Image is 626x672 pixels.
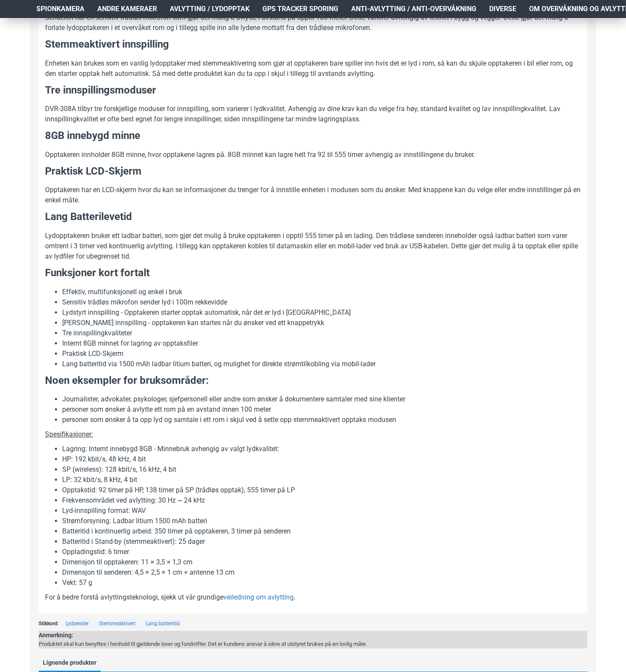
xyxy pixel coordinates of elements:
[36,4,84,14] span: Spionkamera
[62,485,581,495] li: Opptakstid: 92 timer på HP, 138 timer på SP (trådløs opptak), 555 timer på LP
[62,318,581,328] li: [PERSON_NAME] innspilling - opptakeren kan startes når du ønsker ved ett knappetrykk
[39,657,101,671] a: Lignende produkter
[45,430,93,438] u: Spesifikasjoner:
[62,620,92,627] a: Lydsender
[39,620,59,627] span: Stikkord:
[45,58,581,79] p: Enheten kan brukes som en vanlig lydopptaker med stemmeaktivering som gjør at opptakeren bare spi...
[45,164,581,179] h3: Praktisk LCD-Skjerm
[45,374,581,388] h3: Noen eksempler for bruksområder:
[62,454,581,464] li: HP: 192 kbit/s, 48 kHz, 4 bit
[39,640,367,648] div: Produktet skal kun benyttes i henhold til gjeldende lover og forskrifter. Det er kundens ansvar å...
[45,83,581,98] h3: Tre innspillingsmoduser
[170,4,250,14] span: Avlytting / Lydopptak
[45,185,581,205] p: Opptakeren har en LCD-skjerm hvor du kan se informasjoner du trenger for å innstille enheten i mo...
[62,464,581,475] li: SP (wireless): 128 kbit/s, 16 kHz, 4 bit
[96,620,139,627] a: Stemmeaktivert
[62,349,581,359] li: Praktisk LCD-Skjerm
[62,394,581,404] li: Journalister, advokater, psykologer, sjefpersonell eller andre som ønsker å dokumentere samtaler ...
[223,592,294,603] a: veiledning om avlytting
[62,526,581,536] li: Batteritid i kontinuerlig arbeid: 350 timer på opptakeren, 3 timer på senderen
[45,12,581,33] p: Senderen har en sensitiv trådløs mikrofon som gjør det mulig å avlytte i avstand på opptil 100 me...
[45,592,581,603] p: For å bedre forstå avlyttingsteknologi, sjekk ut vår grundige .
[62,328,581,338] li: Tre innspillingkvaliteter
[62,307,581,318] li: Lydstyrt innspilling - Opptakeren starter opptak automatisk, når det er lyd i [GEOGRAPHIC_DATA]
[45,210,581,224] h3: Lang Batterilevetid
[351,4,476,14] span: Anti-avlytting / Anti-overvåkning
[45,150,581,160] p: Opptakeren innholder 8GB minne, hvor opptakene lagres på. 8GB minnet kan lagre helt fra 92 til 55...
[62,536,581,547] li: Batteritid i Stand-by (stemmeaktivert): 25 dager
[45,104,581,124] p: DVR-308A tilbyr tre forskjellige moduser for innspilling, som varierer i lydkvalitet. Avhengig av...
[62,495,581,506] li: Frekvensområdet ved avlytting: 30 Hz ~ 24 kHz
[45,231,581,262] p: Lydopptakeren bruker ett ladbar batteri, som gjør det mulig å bruke opptakeren i opptil 555 timer...
[62,506,581,516] li: Lyd-innspilling format: WAV
[62,557,581,567] li: Dimensjon til opptakeren: 11 × 3,5 × 1,3 cm
[62,578,581,588] li: Vekt: 57 g
[489,4,516,14] span: Diverse
[39,631,367,640] div: Anmerkning:
[62,359,581,369] li: Lang batteritid via 1500 mAh ladbar litium batteri, og mulighet for direkte strømtilkobling via m...
[62,404,581,415] li: personer som ønsker å avlytte ett rom på en avstand innen 100 meter
[62,338,581,349] li: Internt 8GB minnet for lagring av opptaksfiler
[62,297,581,307] li: Sensitiv trådløs mikrofon sender lyd i 100m rekkevidde
[62,287,581,297] li: Effektiv, multifunksjonell og enkel i bruk
[45,266,581,280] h3: Funksjoner kort fortalt
[62,415,581,425] li: personer som ønsker å ta opp lyd og samtale i ett rom i skjul ved å sette opp stemmeaktivert oppt...
[142,620,183,627] a: Lang batteritid
[62,516,581,526] li: Strømforsyning: Ladbar litium 1500 mAh batteri
[45,37,581,52] h3: Stemmeaktivert innspilling
[262,4,338,14] span: GPS Tracker Sporing
[62,567,581,578] li: Dimensjon til senderen: 4,5 × 2,5 × 1 cm + antenne 13 cm
[62,547,581,557] li: Oppladingstid: 6 timer
[62,444,581,454] li: Lagring: Internt innebygd 8GB - Minnebruk avhengig av valgt lydkvalitet:
[62,475,581,485] li: LP: 32 kbit/s, 8 kHz, 4 bit
[45,129,581,143] h3: 8GB innebygd minne
[97,4,157,14] span: Andre kameraer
